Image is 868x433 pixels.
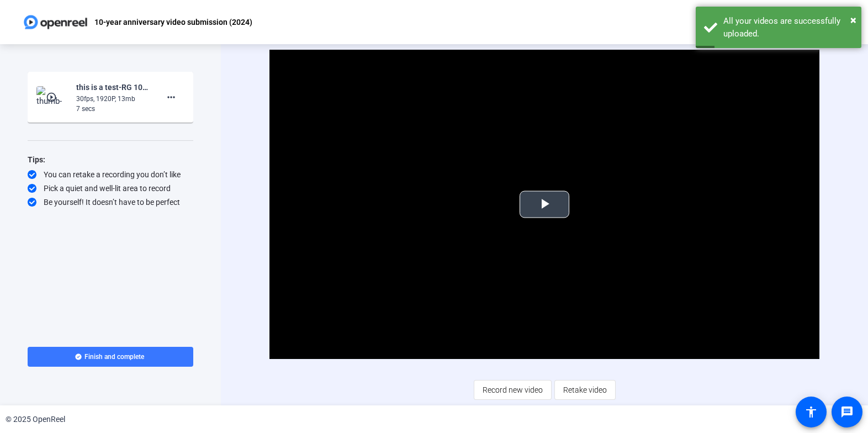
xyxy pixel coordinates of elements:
img: thumb-nail [36,86,69,108]
div: Tips: [28,153,193,166]
div: Video Player [269,50,819,359]
div: Be yourself! It doesn’t have to be perfect [28,197,193,208]
div: 7 secs [76,104,150,114]
button: Play Video [520,191,569,218]
button: Record new video [474,380,552,400]
mat-icon: accessibility [805,405,818,419]
div: 30fps, 1920P, 13mb [76,94,150,104]
img: OpenReel logo [22,11,89,33]
button: Close [850,12,856,28]
mat-icon: play_circle_outline [46,92,59,103]
div: Pick a quiet and well-lit area to record [28,183,193,194]
button: Retake video [554,380,616,400]
span: Retake video [563,379,607,400]
mat-icon: message [840,405,854,419]
div: All your videos are successfully uploaded. [723,15,853,40]
mat-icon: more_horiz [165,91,178,104]
span: Record new video [483,379,543,400]
button: Finish and complete [28,347,193,367]
div: this is a test-RG 10-year anniversary -2024--10-year anniversary video submission -2024- -1757965... [76,81,150,94]
div: © 2025 OpenReel [6,414,65,425]
span: × [850,13,856,27]
div: You can retake a recording you don’t like [28,169,193,180]
p: 10-year anniversary video submission (2024) [94,15,252,29]
span: Finish and complete [84,352,144,361]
